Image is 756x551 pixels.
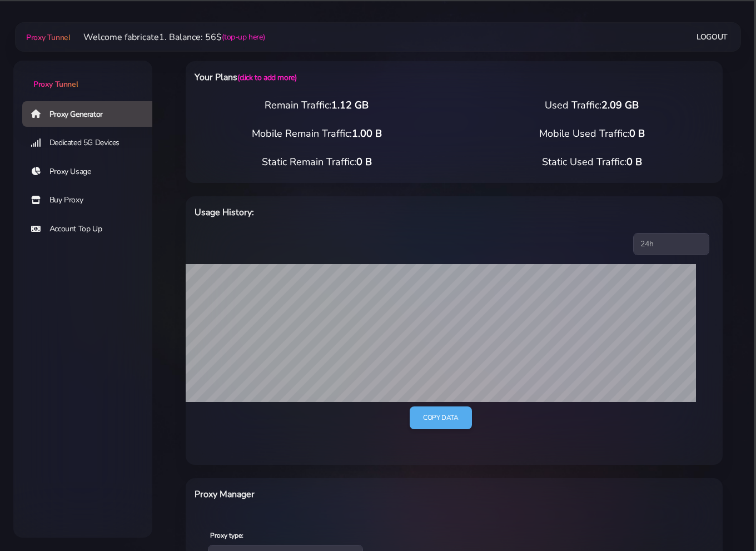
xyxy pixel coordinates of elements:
div: Remain Traffic: [179,98,454,113]
a: Proxy Usage [22,159,161,185]
a: (click to add more) [237,72,296,83]
a: Proxy Generator [22,101,161,127]
a: Copy data [410,406,471,429]
span: 2.09 GB [601,98,639,112]
span: Proxy Tunnel [33,79,78,90]
li: Welcome fabricate1. Balance: 56$ [70,31,265,44]
span: 0 B [356,155,372,168]
h6: Proxy Manager [195,487,492,502]
span: 0 B [626,155,642,168]
a: (top-up here) [222,31,265,43]
a: Dedicated 5G Devices [22,130,161,156]
span: 1.12 GB [331,98,369,112]
div: Static Used Traffic: [454,155,729,170]
iframe: Webchat Widget [702,497,742,537]
h6: Your Plans [195,70,492,85]
span: Proxy Tunnel [26,32,70,43]
div: Used Traffic: [454,98,729,113]
span: 0 B [629,127,645,140]
div: Mobile Used Traffic: [454,126,729,141]
div: Mobile Remain Traffic: [179,126,454,141]
h6: Usage History: [195,205,492,220]
div: Static Remain Traffic: [179,155,454,170]
span: 1.00 B [352,127,382,140]
a: Logout [697,27,728,47]
a: Buy Proxy [22,187,161,213]
label: Proxy type: [210,530,243,540]
a: Account Top Up [22,216,161,242]
a: Proxy Tunnel [24,28,70,46]
a: Proxy Tunnel [13,61,152,90]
